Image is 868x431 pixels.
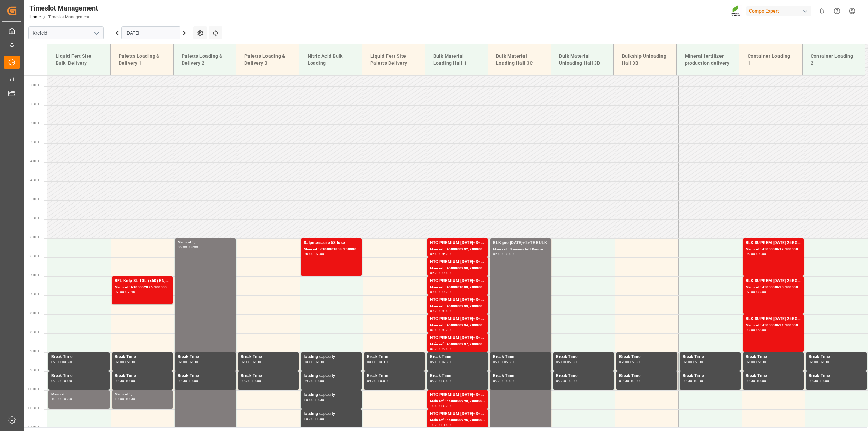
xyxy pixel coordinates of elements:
div: BFL Kelp SL 10L (x60) EN,ITBC PLUS [DATE] 9M 25kg (x42) INTBC PLUS [DATE] 6M 25kg (x42) INTBFL AV... [115,278,170,285]
div: Break Time [556,373,611,379]
div: 10:00 [62,379,72,383]
div: Main ref : , [115,392,170,397]
div: Break Time [178,373,233,379]
div: - [503,252,504,255]
span: 08:30 Hr [28,330,42,334]
div: - [61,360,62,364]
div: Main ref : 4500000990, 2000001025 [430,398,485,404]
div: Break Time [683,354,738,360]
div: Break Time [430,373,485,379]
div: 09:00 [619,360,629,364]
div: 06:30 [430,271,440,274]
div: BLK SUPREM [DATE] 25KG (x42) INT MTO [746,316,801,322]
div: Break Time [51,373,107,379]
div: Compo Expert [746,6,811,16]
div: 06:00 [493,252,503,255]
div: Liquid Fert Site Bulk Delivery [53,50,105,70]
div: - [377,360,378,364]
div: 09:30 [567,360,577,364]
div: 06:00 [178,246,188,249]
div: 06:30 [441,252,451,255]
div: 10:30 [62,397,72,400]
div: 10:00 [252,379,261,383]
span: 06:00 Hr [28,235,42,239]
span: 07:30 Hr [28,292,42,296]
div: NTC PREMIUM [DATE]+3+TE BULK [430,240,485,247]
input: Type to search/select [28,26,104,39]
img: Screenshot%202023-09-29%20at%2010.02.21.png_1712312052.png [731,5,742,17]
div: Break Time [556,354,611,360]
div: 10:00 [125,379,135,383]
div: 09:30 [693,360,703,364]
div: Main ref : 4500001000, 2000001025 [430,285,485,290]
div: 09:30 [178,379,188,383]
div: - [629,360,630,364]
div: 09:30 [367,379,377,383]
div: Break Time [115,373,170,379]
div: - [755,379,756,383]
div: 06:00 [304,252,314,255]
div: NTC PREMIUM [DATE]+3+TE BULK [430,411,485,417]
div: Break Time [241,354,296,360]
div: 08:00 [430,328,440,331]
div: Container Loading 1 [745,50,797,70]
div: 11:00 [441,423,451,426]
div: Nitric Acid Bulk Loading [305,50,357,70]
div: 06:00 [430,252,440,255]
div: Break Time [493,373,548,379]
button: open menu [91,28,101,38]
span: 03:00 Hr [28,121,42,125]
div: Mineral fertilizer production delivery [682,50,734,70]
div: 09:30 [189,360,198,364]
div: 09:00 [493,360,503,364]
div: - [124,397,125,400]
div: BLK SUPREM [DATE] 25KG (x42) INT MTO [746,240,801,247]
span: 03:30 Hr [28,140,42,144]
div: BLK SUPREM [DATE] 25KG (x42) INT MTO [746,278,801,285]
div: NTC PREMIUM [DATE]+3+TE BULK [430,259,485,266]
div: 09:30 [756,360,766,364]
span: 05:30 Hr [28,216,42,220]
div: 09:00 [51,360,61,364]
div: 10:00 [693,379,703,383]
div: NTC PREMIUM [DATE]+3+TE BULK [430,278,485,285]
div: 09:00 [809,360,818,364]
div: Bulk Material Loading Hall 1 [431,50,482,70]
div: 09:30 [683,379,692,383]
div: - [440,271,441,274]
div: 09:30 [241,379,251,383]
div: - [755,328,756,331]
div: 09:30 [619,379,629,383]
div: 10:00 [315,379,324,383]
div: 10:00 [378,379,388,383]
div: 07:00 [441,271,451,274]
span: 09:30 Hr [28,368,42,372]
div: 09:00 [441,347,451,350]
div: Break Time [367,354,422,360]
div: 10:00 [630,379,640,383]
div: - [755,252,756,255]
div: - [314,417,315,420]
div: - [440,328,441,331]
div: 09:30 [441,360,451,364]
div: 10:00 [189,379,198,383]
span: 02:00 Hr [28,83,42,87]
div: - [187,379,188,383]
div: 09:00 [756,328,766,331]
div: 10:00 [567,379,577,383]
div: Break Time [746,354,801,360]
div: 09:30 [746,379,755,383]
div: - [61,397,62,400]
div: Main ref : 4500000621, 2000000565 [746,322,801,328]
div: 09:00 [241,360,251,364]
div: - [629,379,630,383]
button: show 0 new notifications [814,3,829,19]
div: 18:00 [189,246,198,249]
div: - [314,252,315,255]
div: Break Time [241,373,296,379]
div: - [187,246,188,249]
div: 08:00 [746,328,755,331]
div: Bulk Material Unloading Hall 3B [556,50,608,70]
div: 10:00 [430,404,440,407]
div: - [440,360,441,364]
